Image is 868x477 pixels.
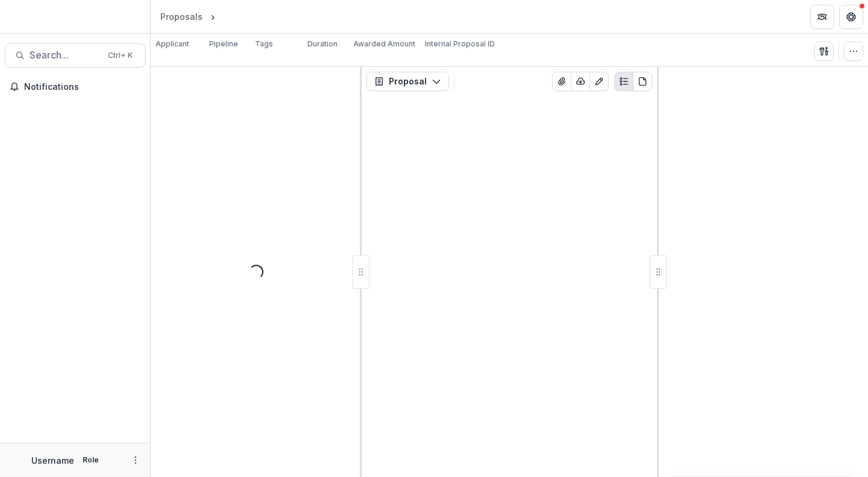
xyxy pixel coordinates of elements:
[160,10,203,23] div: Proposals
[156,8,269,25] nav: breadcrumb
[425,39,495,49] p: Internal Proposal ID
[31,454,74,467] p: Username
[307,39,338,49] p: Duration
[156,39,189,49] p: Applicant
[5,43,145,68] button: Search...
[209,39,238,49] p: Pipeline
[614,72,634,91] button: Plaintext view
[552,72,571,91] button: View Attached Files
[156,8,207,25] a: Proposals
[366,72,449,91] button: Proposal
[30,49,101,61] span: Search...
[633,72,652,91] button: PDF view
[353,39,415,49] p: Awarded Amount
[5,77,145,96] button: Notifications
[590,72,609,91] button: Edit as form
[839,5,863,29] button: Get Help
[128,453,143,467] button: More
[79,455,102,466] p: Role
[24,82,140,92] span: Notifications
[255,39,273,49] p: Tags
[810,5,834,29] button: Partners
[105,49,135,62] div: Ctrl + K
